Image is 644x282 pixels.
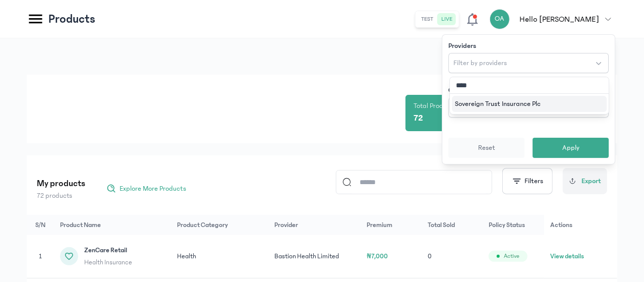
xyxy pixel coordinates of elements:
p: Total Products [414,101,456,111]
div: OA [490,9,510,29]
span: Apply [562,143,579,153]
span: Export [581,176,601,187]
span: 0 [428,253,432,260]
p: 72 [414,111,423,125]
th: Total Sold [422,215,483,235]
span: ZenCare Retail [84,245,132,255]
p: Products [48,11,95,27]
button: live [438,13,457,25]
td: Bastion Health Limited [268,235,361,278]
th: Premium [361,215,422,235]
span: Sovereign Trust Insurance Plc [455,99,541,109]
th: S/N [27,215,54,235]
th: Product Category [171,215,268,235]
th: Product Name [54,215,171,235]
span: Filter by providers [453,58,507,68]
button: OAHello [PERSON_NAME] [490,9,617,29]
label: Category [448,85,477,95]
ul: Filter by providers [450,77,609,114]
button: View details [550,251,584,261]
th: Policy Status [483,215,544,235]
p: Hello [PERSON_NAME] [520,13,599,25]
button: Explore More Products [101,181,191,197]
button: Apply [533,138,609,158]
th: Provider [268,215,361,235]
button: Filter by category [448,97,609,118]
th: Actions [544,215,617,235]
span: ₦7,000 [367,253,388,260]
input: Filter by providers [450,77,609,94]
button: Filters [502,168,553,194]
p: 72 products [37,191,85,201]
td: Health [171,235,268,278]
button: Filter by providers [448,53,609,73]
button: test [418,13,438,25]
span: Reset [478,143,495,153]
p: My products [37,177,85,191]
span: Active [504,252,519,260]
span: 1 [39,253,42,260]
button: Reset [448,138,524,158]
span: Explore More Products [120,184,186,194]
label: Providers [448,41,476,51]
span: Health Insurance [84,257,132,267]
button: Export [563,168,607,194]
